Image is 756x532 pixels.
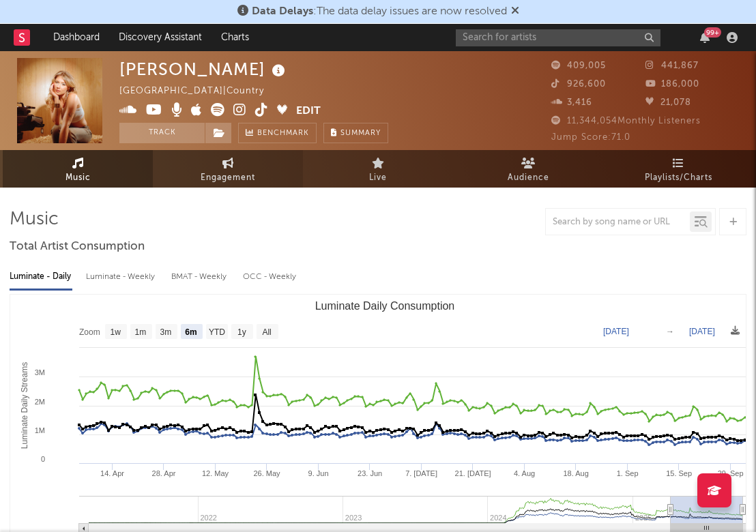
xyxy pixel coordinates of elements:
a: Engagement [153,150,303,188]
text: 14. Apr [100,469,124,477]
text: 1m [135,327,147,337]
a: Dashboard [44,24,109,51]
div: Luminate - Daily [10,265,72,289]
span: Jump Score: 71.0 [551,133,630,142]
span: Music [66,170,91,186]
button: Track [119,123,205,143]
text: 6m [185,327,197,337]
span: 926,600 [551,80,606,89]
span: Live [369,170,387,186]
span: Dismiss [511,6,519,17]
text: 21. [DATE] [455,469,491,477]
text: All [262,327,271,337]
text: 1w [111,327,121,337]
text: 4. Aug [514,469,535,477]
span: 441,867 [645,61,699,70]
span: 186,000 [645,80,699,89]
div: BMAT - Weekly [171,265,229,289]
span: Total Artist Consumption [10,239,145,255]
text: 1. Sep [617,469,639,477]
a: Audience [453,150,603,188]
input: Search for artists [456,29,660,46]
a: Playlists/Charts [603,150,753,188]
a: Benchmark [238,123,317,143]
text: [DATE] [689,327,715,336]
text: → [666,327,674,336]
a: Discovery Assistant [109,24,212,51]
text: 2M [35,398,45,406]
text: 9. Jun [308,469,329,477]
text: 26. May [253,469,280,477]
span: Engagement [201,170,255,186]
text: 28. Apr [152,469,176,477]
text: 23. Jun [358,469,382,477]
text: 1M [35,426,45,434]
text: 18. Aug [563,469,588,477]
text: 3m [160,327,172,337]
span: 409,005 [551,61,606,70]
div: Luminate - Weekly [86,265,158,289]
span: Audience [508,170,549,186]
button: Summary [323,123,388,143]
div: OCC - Weekly [243,265,297,289]
span: 11,344,054 Monthly Listeners [551,117,701,125]
text: 12. May [202,469,229,477]
text: 0 [41,455,45,463]
text: [DATE] [603,327,629,336]
input: Search by song name or URL [546,217,690,228]
text: 1y [237,327,246,337]
div: [PERSON_NAME] [119,58,289,80]
text: Luminate Daily Consumption [315,300,455,312]
div: 99 + [704,27,721,38]
text: 7. [DATE] [405,469,437,477]
button: 99+ [700,32,710,43]
a: Music [3,150,153,188]
span: 3,416 [551,98,592,107]
text: 29. Sep [718,469,744,477]
span: Data Delays [252,6,313,17]
span: Benchmark [257,125,309,142]
text: Zoom [79,327,100,337]
div: [GEOGRAPHIC_DATA] | Country [119,83,280,100]
button: Edit [296,103,321,120]
a: Charts [212,24,259,51]
span: Playlists/Charts [645,170,712,186]
text: YTD [209,327,225,337]
text: Luminate Daily Streams [20,362,29,449]
span: 21,078 [645,98,691,107]
text: 15. Sep [666,469,692,477]
text: 3M [35,368,45,376]
a: Live [303,150,453,188]
span: Summary [340,130,381,137]
span: : The data delay issues are now resolved [252,6,507,17]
